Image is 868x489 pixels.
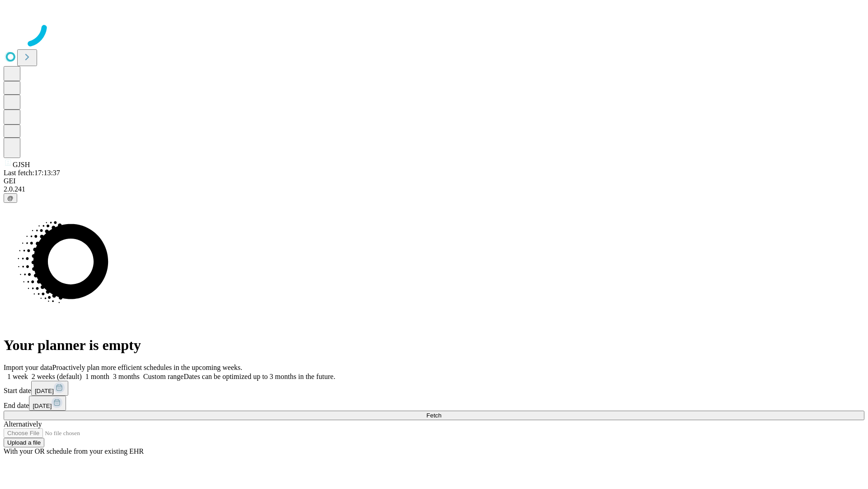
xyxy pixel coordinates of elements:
[4,169,60,177] span: Last fetch: 17:13:37
[33,403,52,409] span: [DATE]
[29,396,66,411] button: [DATE]
[4,364,52,371] span: Import your data
[4,420,42,428] span: Alternatively
[35,388,54,394] span: [DATE]
[32,373,82,380] span: 2 weeks (default)
[31,381,68,396] button: [DATE]
[4,185,864,193] div: 2.0.241
[4,177,864,185] div: GEI
[4,337,864,354] h1: Your planner is empty
[4,411,864,420] button: Fetch
[4,381,864,396] div: Start date
[13,161,30,168] span: GJSH
[4,193,17,203] button: @
[7,195,14,201] span: @
[113,373,140,380] span: 3 months
[143,373,184,380] span: Custom range
[52,364,242,371] span: Proactively plan more efficient schedules in the upcoming weeks.
[4,447,144,455] span: With your OR schedule from your existing EHR
[184,373,335,380] span: Dates can be optimized up to 3 months in the future.
[426,412,441,419] span: Fetch
[85,373,109,380] span: 1 month
[4,396,864,411] div: End date
[7,373,28,380] span: 1 week
[4,438,44,447] button: Upload a file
